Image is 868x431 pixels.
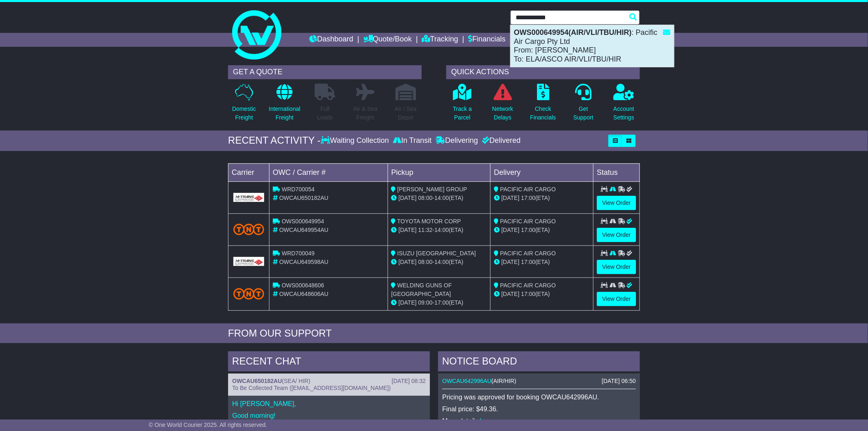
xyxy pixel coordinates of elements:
span: PACIFIC AIR CARGO [500,186,556,193]
span: OWCAU649598AU [279,259,329,265]
a: GetSupport [573,83,594,126]
div: (ETA) [494,258,590,266]
span: OWCAU648606AU [279,291,329,297]
div: (ETA) [494,290,590,298]
a: AccountSettings [613,83,635,126]
a: CheckFinancials [530,83,557,126]
div: ( ) [442,378,636,385]
p: Hi [PERSON_NAME], [232,400,426,408]
span: PACIFIC AIR CARGO [500,282,556,289]
div: RECENT CHAT [228,351,430,374]
span: To Be Collected Team ([EMAIL_ADDRESS][DOMAIN_NAME]) [232,385,391,391]
a: DomesticFreight [232,83,256,126]
p: Account Settings [614,105,635,122]
img: TNT_Domestic.png [233,288,264,299]
span: 11:32 [418,227,433,233]
a: View Order [597,228,636,242]
a: OWCAU650182AU [232,378,282,384]
p: International Freight [269,105,300,122]
div: Delivered [480,136,521,145]
span: AIR/HIR [493,378,514,384]
div: - (ETA) [391,226,487,234]
p: More details: . [442,417,636,425]
a: View Order [597,292,636,306]
span: WRD700054 [282,186,315,193]
a: Financials [468,33,506,47]
span: [PERSON_NAME] GROUP [397,186,467,193]
span: 17:00 [521,227,535,233]
td: Carrier [228,163,270,181]
p: Full Loads [315,105,335,122]
div: (ETA) [494,226,590,234]
span: PACIFIC AIR CARGO [500,250,556,257]
a: here [480,417,493,424]
td: Pickup [388,163,491,181]
span: PACIFIC AIR CARGO [500,218,556,225]
p: Check Financials [530,105,556,122]
a: NetworkDelays [492,83,514,126]
div: GET A QUOTE [228,65,422,79]
td: OWC / Carrier # [270,163,388,181]
td: Status [594,163,640,181]
p: Network Delays [492,105,513,122]
div: - (ETA) [391,258,487,266]
div: RECENT ACTIVITY - [228,135,321,147]
strong: OWS000649954(AIR/VLI/TBU/HIR) [514,28,632,37]
div: [DATE] 08:32 [392,378,426,385]
span: TOYOTA MOTOR CORP [397,218,461,225]
span: 14:00 [434,259,449,265]
div: QUICK ACTIONS [446,65,640,79]
a: View Order [597,196,636,210]
span: 09:00 [418,299,433,306]
span: OWS000649954 [282,218,324,225]
img: GetCarrierServiceLogo [233,193,264,202]
div: [DATE] 06:50 [602,378,636,385]
a: InternationalFreight [268,83,301,126]
div: : Pacific Air Cargo Pty Ltd From: [PERSON_NAME] To: ELA/ASCO AIR/VLI/TBU/HIR [511,25,674,67]
span: [DATE] [501,227,519,233]
p: Final price: $49.36. [442,405,636,413]
span: OWCAU650182AU [279,195,329,201]
p: Good morning! [232,412,426,420]
span: WELDING GUNS OF [GEOGRAPHIC_DATA] [391,282,452,297]
span: 14:00 [434,195,449,201]
img: GetCarrierServiceLogo [233,257,264,266]
div: Waiting Collection [321,136,391,145]
a: OWCAU642996AU [442,378,491,384]
span: 17:00 [434,299,449,306]
a: Dashboard [309,33,353,47]
span: 14:00 [434,227,449,233]
span: © One World Courier 2025. All rights reserved. [149,422,267,428]
span: WRD700049 [282,250,315,257]
div: (ETA) [494,194,590,202]
div: FROM OUR SUPPORT [228,328,640,339]
div: NOTICE BOARD [438,351,640,374]
span: 17:00 [521,291,535,297]
p: Pricing was approved for booking OWCAU642996AU. [442,393,636,401]
div: - (ETA) [391,298,487,307]
span: [DATE] [399,195,417,201]
span: [DATE] [501,291,519,297]
span: OWS000648606 [282,282,324,289]
span: OWCAU649954AU [279,227,329,233]
span: ISUZU [GEOGRAPHIC_DATA] [397,250,476,257]
p: Air & Sea Freight [353,105,377,122]
p: Track a Parcel [453,105,472,122]
div: ( ) [232,378,426,385]
div: In Transit [391,136,434,145]
span: [DATE] [501,195,519,201]
img: TNT_Domestic.png [233,224,264,235]
span: 08:00 [418,195,433,201]
span: [DATE] [399,227,417,233]
span: SEA/ HIR [284,378,308,384]
p: Get Support [573,105,594,122]
td: Delivery [491,163,594,181]
span: 17:00 [521,259,535,265]
span: [DATE] [399,299,417,306]
div: Delivering [434,136,480,145]
a: Track aParcel [452,83,472,126]
span: [DATE] [501,259,519,265]
p: Air / Sea Depot [395,105,417,122]
a: Tracking [422,33,458,47]
a: Quote/Book [363,33,412,47]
